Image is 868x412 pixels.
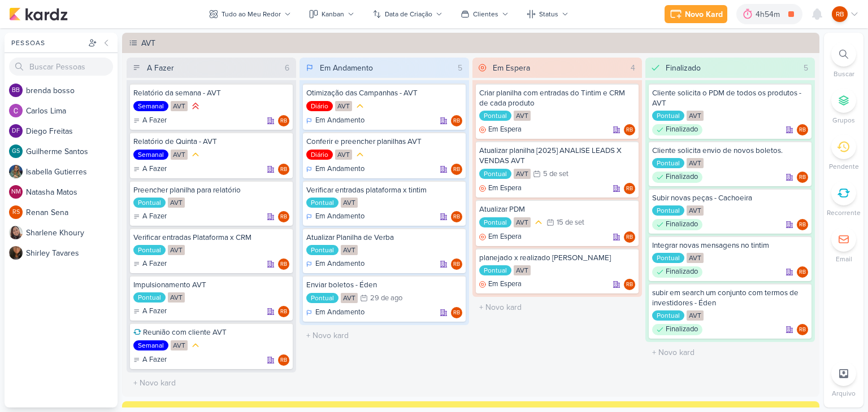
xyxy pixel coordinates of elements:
div: AVT [687,158,704,168]
p: bb [12,87,20,94]
p: A Fazer [142,354,167,366]
p: RB [799,128,806,133]
div: Preencher planilha para relatório [133,185,289,195]
p: RB [280,167,287,173]
p: Recorrente [827,208,861,218]
p: Em Andamento [315,258,364,270]
div: Rogerio Bispo [451,164,462,175]
div: S h a r l e n e K h o u r y [26,227,118,239]
div: Rogerio Bispo [278,115,289,126]
div: A Fazer [133,115,167,126]
div: 5 [453,62,467,74]
p: Em Andamento [315,164,364,175]
div: Pontual [479,111,511,121]
div: Em Espera [493,62,530,74]
div: Responsável: Rogerio Bispo [451,258,462,270]
p: Em Espera [488,124,522,135]
div: Responsável: Rogerio Bispo [624,124,635,135]
p: Finalizado [666,219,698,230]
div: Atualizar PDM [479,204,635,214]
p: Em Andamento [315,115,364,126]
p: NM [11,189,21,195]
div: AVT [335,101,352,111]
img: Isabella Gutierres [9,165,23,178]
div: AVT [341,198,358,208]
div: Responsável: Rogerio Bispo [624,231,635,243]
div: Rogerio Bispo [797,124,808,135]
div: A Fazer [147,62,174,74]
div: Responsável: Rogerio Bispo [797,124,808,135]
div: Em Andamento [306,115,364,126]
div: Responsável: Rogerio Bispo [797,172,808,183]
p: Em Espera [488,231,522,243]
div: Finalizado [652,124,702,135]
div: Pontual [306,198,338,208]
div: Rogerio Bispo [451,115,462,126]
div: Em Andamento [320,62,373,74]
p: Em Andamento [315,307,364,318]
div: Pontual [652,310,684,321]
p: Finalizado [666,324,698,335]
button: Novo Kard [665,5,727,23]
div: Rogerio Bispo [451,258,462,270]
p: Em Espera [488,183,522,194]
p: RB [280,262,287,268]
div: Responsável: Rogerio Bispo [278,354,289,366]
div: AVT [341,245,358,255]
div: Prioridade Alta [190,100,201,112]
div: AVT [687,310,704,321]
div: Subir novas peças - Cachoeira [652,193,808,203]
div: Rogerio Bispo [451,211,462,222]
div: A Fazer [133,211,167,222]
div: Prioridade Média [533,217,544,228]
div: Prioridade Média [190,149,201,160]
div: 6 [280,62,294,74]
div: C a r l o s L i m a [26,105,118,117]
p: Buscar [834,69,854,79]
p: RB [626,282,633,288]
div: AVT [514,217,531,227]
input: + Novo kard [475,299,640,315]
div: Rogerio Bispo [278,211,289,222]
p: RS [12,209,20,216]
div: Guilherme Santos [9,144,23,158]
div: I s a b e l l a G u t i e r r e s [26,166,118,178]
div: AVT [171,340,188,350]
div: Rogerio Bispo [797,219,808,230]
div: Pessoas [9,38,86,48]
p: RB [626,128,633,133]
div: Relatório de Quinta - AVT [133,137,289,147]
div: Responsável: Rogerio Bispo [278,115,289,126]
div: Responsável: Rogerio Bispo [278,211,289,222]
div: Rogerio Bispo [797,172,808,183]
div: A Fazer [133,258,167,270]
p: RB [799,175,806,181]
div: Finalizado [652,219,702,230]
div: N a t a s h a M a t o s [26,186,118,198]
div: Rogerio Bispo [278,164,289,175]
div: Pontual [652,111,684,121]
p: A Fazer [142,306,167,317]
div: Em Andamento [306,164,364,175]
div: Responsável: Rogerio Bispo [278,164,289,175]
img: Carlos Lima [9,104,23,117]
div: Otimização das Campanhas - AVT [306,88,462,98]
div: Responsável: Rogerio Bispo [278,306,289,317]
input: Buscar Pessoas [9,58,113,76]
div: Semanal [133,340,168,350]
div: Rogerio Bispo [624,183,635,194]
div: Pontual [306,293,338,303]
div: Em Espera [479,231,522,243]
div: R e n a n S e n a [26,207,118,218]
p: RB [280,119,287,124]
div: Responsável: Rogerio Bispo [451,211,462,222]
p: RB [280,309,287,315]
p: Finalizado [666,266,698,278]
p: RB [626,235,633,240]
div: planejado x realizado Éden [479,253,635,263]
p: A Fazer [142,115,167,126]
div: A Fazer [133,354,167,366]
p: RB [280,358,287,363]
p: RB [836,9,844,19]
div: Rogerio Bispo [797,324,808,335]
